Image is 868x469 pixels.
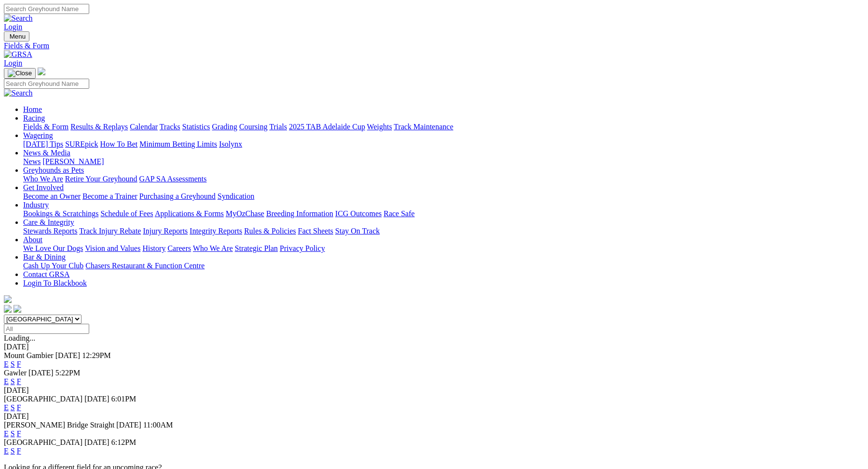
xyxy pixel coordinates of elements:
a: Grading [212,123,237,131]
a: We Love Our Dogs [23,244,83,252]
a: Greyhounds as Pets [23,166,84,174]
a: Track Injury Rebate [79,227,141,235]
span: Mount Gambier [4,351,54,359]
img: Close [8,69,32,77]
a: Race Safe [383,209,414,218]
a: Tracks [160,123,180,131]
a: Chasers Restaurant & Function Centre [85,262,204,270]
span: Loading... [4,334,35,342]
div: News & Media [23,157,864,166]
a: F [17,403,21,412]
a: How To Bet [100,140,138,148]
span: [GEOGRAPHIC_DATA] [4,395,82,403]
img: logo-grsa-white.png [38,68,45,75]
a: Bookings & Scratchings [23,209,98,218]
a: Stewards Reports [23,227,77,235]
a: S [11,447,15,455]
a: 2025 TAB Adelaide Cup [289,123,365,131]
a: Results & Replays [70,123,128,131]
div: Bar & Dining [23,262,864,270]
span: 12:29PM [82,351,111,359]
a: Bar & Dining [23,253,66,261]
div: [DATE] [4,412,864,421]
a: Track Maintenance [394,123,453,131]
a: Login To Blackbook [23,279,87,287]
input: Search [4,4,89,14]
a: E [4,403,9,412]
a: [PERSON_NAME] [42,157,104,166]
a: Weights [367,123,392,131]
a: [DATE] Tips [23,140,63,148]
img: Search [4,89,33,97]
a: Breeding Information [266,209,333,218]
a: S [11,429,15,438]
button: Toggle navigation [4,68,36,79]
span: [DATE] [28,369,54,377]
img: facebook.svg [4,305,12,313]
a: Industry [23,201,49,209]
a: MyOzChase [226,209,264,218]
a: F [17,360,21,368]
a: Fields & Form [23,123,68,131]
span: 5:22PM [55,369,81,377]
a: S [11,403,15,412]
a: Schedule of Fees [100,209,153,218]
img: GRSA [4,50,32,59]
span: Gawler [4,369,27,377]
a: Calendar [130,123,158,131]
a: Rules & Policies [244,227,296,235]
a: Become an Owner [23,192,81,200]
img: Search [4,14,33,23]
a: Become a Trainer [82,192,137,200]
a: Privacy Policy [280,244,325,252]
span: 6:12PM [111,438,136,446]
div: Industry [23,209,864,218]
input: Search [4,79,89,89]
div: About [23,244,864,253]
a: F [17,429,21,438]
div: [DATE] [4,386,864,395]
div: Get Involved [23,192,864,201]
a: Get Involved [23,183,64,192]
a: Who We Are [193,244,233,252]
div: Racing [23,123,864,131]
a: Isolynx [219,140,242,148]
a: Care & Integrity [23,218,74,226]
a: SUREpick [65,140,98,148]
div: Greyhounds as Pets [23,175,864,183]
div: Wagering [23,140,864,149]
a: Wagering [23,131,53,139]
button: Toggle navigation [4,31,29,41]
span: [DATE] [84,395,109,403]
a: E [4,447,9,455]
a: Contact GRSA [23,270,69,278]
a: F [17,377,21,386]
a: S [11,377,15,386]
a: E [4,429,9,438]
img: twitter.svg [14,305,21,313]
a: F [17,447,21,455]
a: ICG Outcomes [335,209,381,218]
a: Racing [23,114,45,122]
a: Home [23,105,42,113]
a: Coursing [239,123,268,131]
span: [DATE] [116,421,141,429]
input: Select date [4,324,89,334]
a: Login [4,59,22,67]
a: Purchasing a Greyhound [139,192,216,200]
a: Syndication [217,192,254,200]
a: Strategic Plan [235,244,278,252]
a: Who We Are [23,175,63,183]
a: Statistics [182,123,210,131]
div: Care & Integrity [23,227,864,235]
a: Retire Your Greyhound [65,175,137,183]
a: Fact Sheets [298,227,333,235]
span: 6:01PM [111,395,136,403]
a: Trials [269,123,287,131]
span: Menu [10,33,26,40]
span: [PERSON_NAME] Bridge Straight [4,421,114,429]
a: Applications & Forms [155,209,224,218]
span: [GEOGRAPHIC_DATA] [4,438,82,446]
a: Fields & Form [4,41,864,50]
